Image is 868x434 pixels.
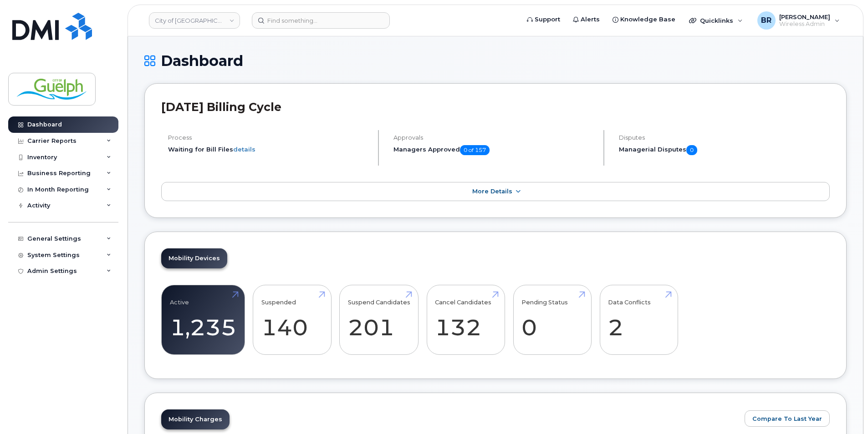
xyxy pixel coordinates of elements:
[161,409,230,429] a: Mobility Charges
[144,53,847,69] h1: Dashboard
[168,134,370,141] h4: Process
[233,146,255,153] a: details
[745,410,830,427] button: Compare To Last Year
[348,290,410,350] a: Suspend Candidates 201
[608,290,669,350] a: Data Conflicts 2
[521,290,583,350] a: Pending Status 0
[161,248,227,268] a: Mobility Devices
[686,145,697,155] span: 0
[168,145,370,154] li: Waiting for Bill Files
[752,414,822,423] span: Compare To Last Year
[460,145,490,155] span: 0 of 157
[393,145,596,155] h5: Managers Approved
[619,145,830,155] h5: Managerial Disputes
[472,188,512,195] span: More Details
[393,134,596,141] h4: Approvals
[161,100,830,114] h2: [DATE] Billing Cycle
[170,290,236,350] a: Active 1,235
[261,290,323,350] a: Suspended 140
[435,290,496,350] a: Cancel Candidates 132
[619,134,830,141] h4: Disputes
